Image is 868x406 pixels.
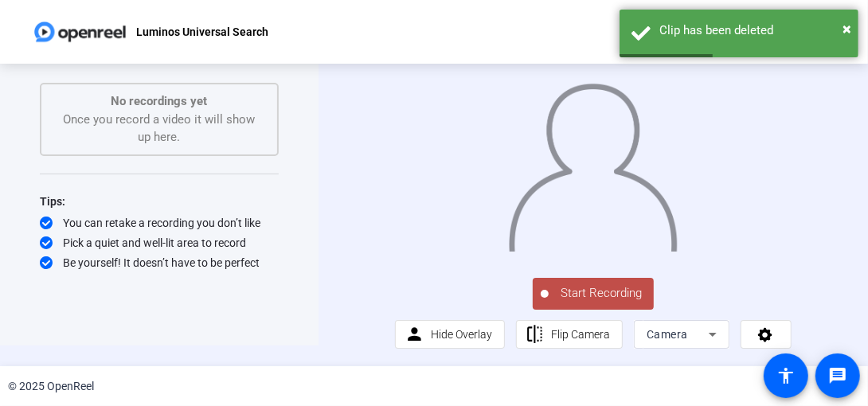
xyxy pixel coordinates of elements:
[40,235,279,251] div: Pick a quiet and well-lit area to record
[32,16,128,48] img: OpenReel logo
[431,328,492,341] span: Hide Overlay
[659,21,846,40] div: Clip has been deleted
[526,325,545,345] mat-icon: flip
[549,284,654,303] span: Start Recording
[40,192,279,211] div: Tips:
[647,328,688,341] span: Camera
[136,22,268,41] p: Luminos Universal Search
[843,19,851,38] span: ×
[57,92,261,146] div: Once you record a video it will show up here.
[533,278,654,310] button: Start Recording
[57,92,261,111] p: No recordings yet
[551,328,610,341] span: Flip Camera
[395,320,505,349] button: Hide Overlay
[8,378,94,395] div: © 2025 OpenReel
[828,366,847,385] mat-icon: message
[776,366,796,385] mat-icon: accessibility
[40,215,279,231] div: You can retake a recording you don’t like
[507,73,678,252] img: overlay
[516,320,624,349] button: Flip Camera
[843,17,851,41] button: Close
[40,255,279,271] div: Be yourself! It doesn’t have to be perfect
[405,325,424,345] mat-icon: person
